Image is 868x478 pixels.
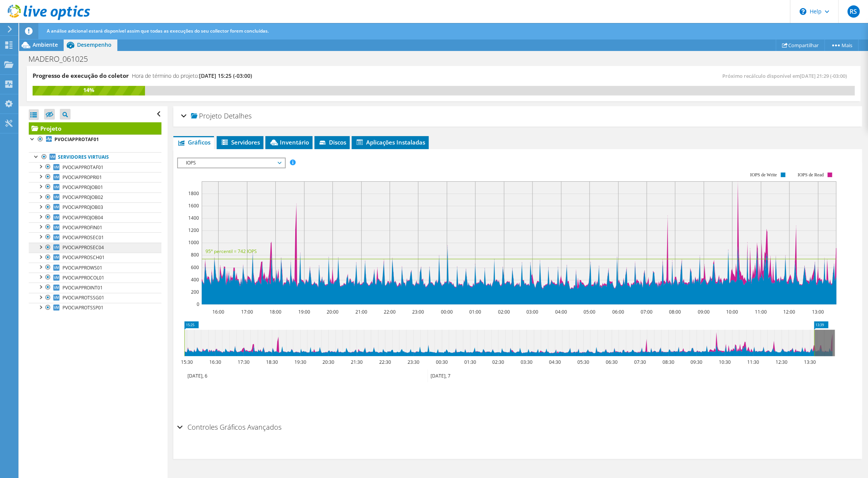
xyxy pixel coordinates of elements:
[29,263,161,273] a: PVOCIAPPROWS01
[205,248,257,255] text: 95° percentil = 742 IOPS
[132,72,252,80] h4: Hora de término do projeto:
[776,359,787,365] text: 12:30
[584,309,595,315] text: 05:00
[577,359,589,365] text: 05:30
[29,232,161,242] a: PVOCIAPPROSEC01
[812,309,824,315] text: 13:00
[783,309,795,315] text: 12:00
[212,309,224,315] text: 16:00
[62,174,102,181] span: PVOCIAPPROPRI01
[269,138,309,146] span: Inventário
[62,184,103,191] span: PVOCIAPPROJOB01
[327,309,339,315] text: 20:00
[181,359,193,365] text: 15:30
[492,359,504,365] text: 02:30
[436,359,448,365] text: 00:30
[238,359,250,365] text: 17:30
[191,264,199,271] text: 600
[824,39,858,51] a: Mais
[29,152,161,162] a: Servidores virtuais
[197,301,199,307] text: 0
[663,359,674,365] text: 08:30
[191,289,199,295] text: 200
[188,227,199,233] text: 1200
[62,244,104,251] span: PVOCIAPPROSEC04
[224,111,251,120] span: Detalhes
[549,359,561,365] text: 04:30
[698,309,710,315] text: 09:00
[62,234,104,241] span: PVOCIAPPROSEC01
[355,309,367,315] text: 21:00
[62,264,102,271] span: PVOCIAPPROWS01
[54,136,99,143] b: PVOCIAPPROTAF01
[318,138,346,146] span: Discos
[62,284,103,291] span: PVOCIAPPROINT01
[322,359,334,365] text: 20:30
[29,192,161,202] a: PVOCIAPPROJOB02
[29,202,161,212] a: PVOCIAPPROJOB03
[266,359,278,365] text: 18:30
[29,293,161,303] a: PVOCIAPROTSSG01
[726,309,738,315] text: 10:00
[776,39,825,51] a: Compartilhar
[220,138,260,146] span: Servidores
[469,309,481,315] text: 01:00
[355,138,425,146] span: Aplicações Instaladas
[29,212,161,222] a: PVOCIAPPROJOB04
[29,222,161,232] a: PVOCIAPPROFIN01
[298,309,310,315] text: 19:00
[188,215,199,221] text: 1400
[209,359,221,365] text: 16:30
[498,309,510,315] text: 02:00
[188,239,199,246] text: 1000
[799,8,806,15] svg: \n
[62,164,104,171] span: PVOCIAPPROTAF01
[241,309,253,315] text: 17:00
[29,273,161,283] a: PVOCIAPPROCOL01
[177,138,210,146] span: Gráficos
[719,359,731,365] text: 10:30
[555,309,567,315] text: 04:00
[62,254,105,261] span: PVOCIAPPROSCH01
[29,303,161,313] a: PVOCIAPROTSSP01
[47,28,269,34] span: A análise adicional estará disponível assim que todas as execuções do seu collector forem concluí...
[62,274,104,281] span: PVOCIAPPROCOL01
[800,72,847,79] span: [DATE] 21:29 (-03:00)
[191,276,199,283] text: 400
[29,283,161,292] a: PVOCIAPPROINT01
[199,72,252,79] span: [DATE] 15:25 (-03:00)
[294,359,306,365] text: 19:30
[62,304,104,311] span: PVOCIAPROTSSP01
[612,309,624,315] text: 06:00
[351,359,363,365] text: 21:30
[521,359,533,365] text: 03:30
[191,112,222,120] span: Projeto
[755,309,767,315] text: 11:00
[191,251,199,258] text: 800
[641,309,653,315] text: 07:00
[29,172,161,182] a: PVOCIAPPROPRI01
[690,359,702,365] text: 09:30
[188,202,199,209] text: 1600
[412,309,424,315] text: 23:00
[526,309,538,315] text: 03:00
[29,162,161,172] a: PVOCIAPPROTAF01
[62,194,103,200] span: PVOCIAPPROJOB02
[188,190,199,197] text: 1800
[384,309,396,315] text: 22:00
[847,5,860,18] span: RS
[182,158,280,168] span: IOPS
[62,224,102,231] span: PVOCIAPPROFIN01
[29,253,161,263] a: PVOCIAPPROSCH01
[29,122,161,135] a: Projeto
[747,359,759,365] text: 11:30
[441,309,453,315] text: 00:00
[33,41,58,48] span: Ambiente
[804,359,816,365] text: 13:30
[722,72,851,79] span: Próximo recálculo disponível em
[797,172,824,177] text: IOPS de Read
[29,135,161,145] a: PVOCIAPPROTAF01
[750,172,777,177] text: IOPS de Write
[669,309,681,315] text: 08:00
[606,359,618,365] text: 06:30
